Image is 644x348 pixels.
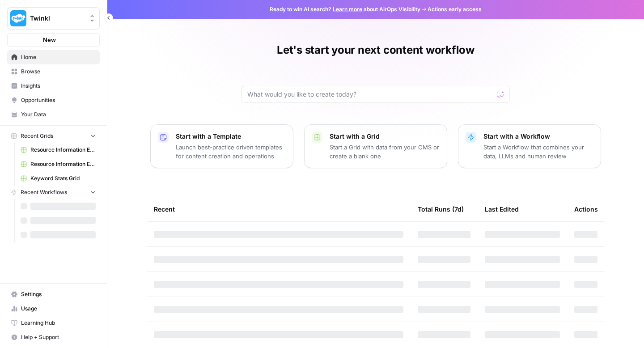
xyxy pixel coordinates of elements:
[7,301,100,316] a: Usage
[154,197,403,221] div: Recent
[458,124,601,168] button: Start with a WorkflowStart a Workflow that combines your data, LLMs and human review
[485,197,519,221] div: Last Edited
[304,124,447,168] button: Start with a GridStart a Grid with data from your CMS or create a blank one
[30,146,96,154] span: Resource Information Extraction and Descriptions
[7,33,100,47] button: New
[330,132,440,141] p: Start with a Grid
[7,107,100,122] a: Your Data
[277,43,475,57] h1: Let's start your next content workflow
[17,143,100,157] a: Resource Information Extraction and Descriptions
[7,7,100,30] button: Workspace: Twinkl
[30,160,96,168] span: Resource Information Extraction Grid (1)
[150,124,293,168] button: Start with a TemplateLaunch best-practice driven templates for content creation and operations
[483,143,593,161] p: Start a Workflow that combines your data, LLMs and human review
[21,68,96,76] span: Browse
[21,305,96,313] span: Usage
[21,110,96,119] span: Your Data
[21,82,96,90] span: Insights
[21,333,96,341] span: Help + Support
[270,5,420,13] span: Ready to win AI search? about AirOps Visibility
[428,5,482,13] span: Actions early access
[30,174,96,182] span: Keyword Stats Grid
[574,197,598,221] div: Actions
[330,143,440,161] p: Start a Grid with data from your CMS or create a blank one
[21,53,96,61] span: Home
[21,188,67,196] span: Recent Workflows
[333,6,362,13] a: Learn more
[7,93,100,107] a: Opportunities
[7,186,100,199] button: Recent Workflows
[17,171,100,186] a: Keyword Stats Grid
[21,319,96,327] span: Learning Hub
[43,35,56,44] span: New
[7,129,100,143] button: Recent Grids
[7,50,100,64] a: Home
[7,316,100,330] a: Learning Hub
[21,132,53,140] span: Recent Grids
[247,90,493,99] input: What would you like to create today?
[418,197,464,221] div: Total Runs (7d)
[21,96,96,104] span: Opportunities
[10,10,26,26] img: Twinkl Logo
[483,132,593,141] p: Start with a Workflow
[176,143,286,161] p: Launch best-practice driven templates for content creation and operations
[21,290,96,298] span: Settings
[17,157,100,171] a: Resource Information Extraction Grid (1)
[176,132,286,141] p: Start with a Template
[30,14,84,23] span: Twinkl
[7,330,100,344] button: Help + Support
[7,287,100,301] a: Settings
[7,79,100,93] a: Insights
[7,64,100,79] a: Browse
